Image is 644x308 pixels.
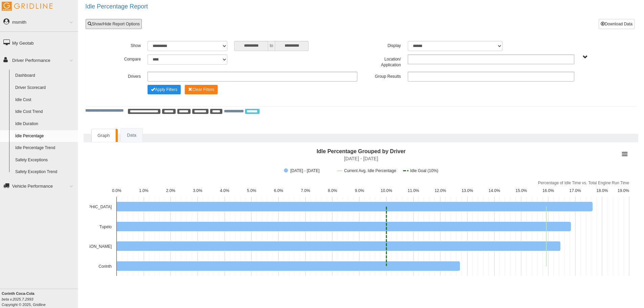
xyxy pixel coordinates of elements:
[89,146,632,281] div: Idle Percentage Grouped by Driver . Highcharts interactive chart.
[489,188,500,193] text: 14.0%
[344,156,378,161] text: [DATE] - [DATE]
[117,241,561,251] path: Jackson, 16.46. 9/28/2025 - 10/4/2025.
[220,188,229,193] text: 4.0%
[355,188,364,193] text: 9.0%
[618,188,629,193] text: 19.0%
[408,188,419,193] text: 11.0%
[12,118,78,130] a: Idle Duration
[121,128,142,142] a: Data
[247,188,257,193] text: 5.0%
[185,85,218,94] button: Change Filter Options
[117,221,571,231] path: Tupelo, 16.86. 9/28/2025 - 10/4/2025.
[284,168,330,173] button: Show 9/28/2025 - 10/4/2025
[542,188,554,193] text: 16.0%
[538,181,629,185] text: Percentage of Idle Time vs. Total Engine Run Time
[435,188,446,193] text: 12.0%
[570,188,581,193] text: 17.0%
[99,224,112,229] text: Tupelo
[268,41,275,51] span: to
[385,205,387,267] g: Idle Goal (10%), series 3 of 3. Line with 2 data points.
[86,19,142,29] a: Show/Hide Report Options
[12,94,78,106] a: Idle Cost
[599,19,635,29] button: Download Data
[101,54,144,63] label: Compare
[78,244,112,249] text: [PERSON_NAME]
[337,168,396,173] button: Show Current Avg. Idle Percentage
[112,188,121,193] text: 0.0%
[117,261,460,271] path: Corinth, 12.74. 9/28/2025 - 10/4/2025.
[462,188,473,193] text: 13.0%
[381,188,392,193] text: 10.0%
[69,205,112,209] text: [GEOGRAPHIC_DATA]
[85,3,644,10] h2: Idle Percentage Report
[545,205,548,267] g: Current Avg. Idle Percentage, series 2 of 3. Line with 2 data points.
[12,142,78,154] a: Idle Percentage Trend
[328,188,337,193] text: 8.0%
[12,70,78,82] a: Dashboard
[12,166,78,178] a: Safety Exception Trend
[91,129,116,142] a: Graph
[117,202,593,271] g: 9/28/2025 - 10/4/2025, series 1 of 3. Bar series with 4 bars.
[2,297,33,301] i: beta v.2025.7.2993
[596,188,608,193] text: 18.0%
[89,146,632,281] svg: Interactive chart
[117,202,593,211] path: Jonesboro, 17.66. 9/28/2025 - 10/4/2025.
[148,85,181,94] button: Change Filter Options
[193,188,202,193] text: 3.0%
[403,168,438,173] button: Show Idle Goal (10%)
[361,41,404,49] label: Display
[12,82,78,94] a: Driver Scorecard
[2,2,52,11] img: Gridline
[515,188,527,193] text: 15.0%
[139,188,149,193] text: 1.0%
[301,188,310,193] text: 7.0%
[101,41,144,49] label: Show
[12,130,78,142] a: Idle Percentage
[98,264,112,269] text: Corinth
[101,72,144,80] label: Drivers
[274,188,283,193] text: 6.0%
[12,106,78,118] a: Idle Cost Trend
[316,148,405,154] text: Idle Percentage Grouped by Driver
[12,154,78,166] a: Safety Exceptions
[361,54,404,68] label: Location/ Application
[166,188,176,193] text: 2.0%
[361,72,404,80] label: Group Results
[2,291,35,295] b: Corinth Coca-Cola
[620,149,629,159] button: View chart menu, Idle Percentage Grouped by Driver
[2,291,78,307] div: Copyright © 2025, Gridline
